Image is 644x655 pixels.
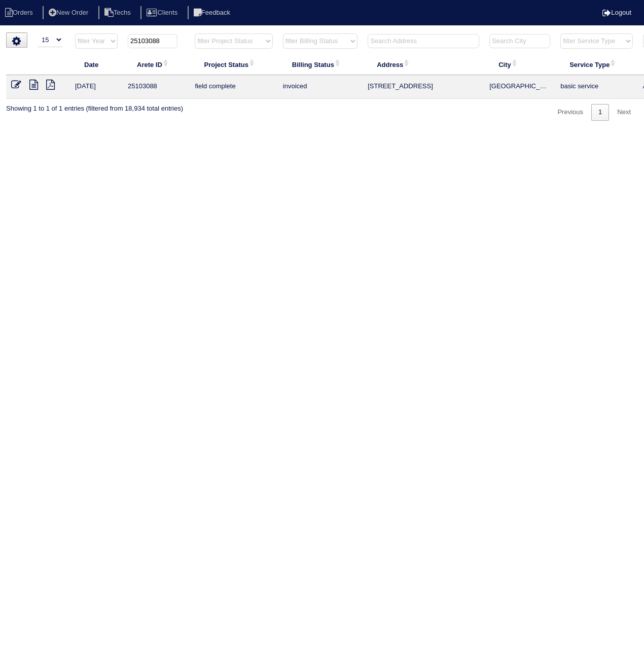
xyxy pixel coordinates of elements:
li: Techs [98,6,139,20]
th: Project Status: activate to sort column ascending [190,54,277,75]
li: Feedback [188,6,238,20]
td: [DATE] [70,75,123,99]
th: Arete ID: activate to sort column ascending [123,54,190,75]
a: Previous [550,104,590,121]
td: [GEOGRAPHIC_DATA] [484,75,555,99]
a: 1 [591,104,609,121]
li: Clients [140,6,186,20]
a: New Order [43,9,96,16]
input: Search ID [128,34,177,48]
li: New Order [43,6,96,20]
th: Service Type: activate to sort column ascending [555,54,637,75]
a: Techs [98,9,139,16]
a: Logout [602,9,631,16]
a: Clients [140,9,186,16]
td: field complete [190,75,277,99]
th: Date [70,54,123,75]
div: Showing 1 to 1 of 1 entries (filtered from 18,934 total entries) [6,99,183,113]
input: Search City [489,34,550,48]
a: Next [610,104,638,121]
th: City: activate to sort column ascending [484,54,555,75]
td: [STREET_ADDRESS] [363,75,484,99]
input: Search Address [368,34,479,48]
td: invoiced [278,75,363,99]
td: 25103088 [123,75,190,99]
td: basic service [555,75,637,99]
th: Address: activate to sort column ascending [363,54,484,75]
th: Billing Status: activate to sort column ascending [278,54,363,75]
